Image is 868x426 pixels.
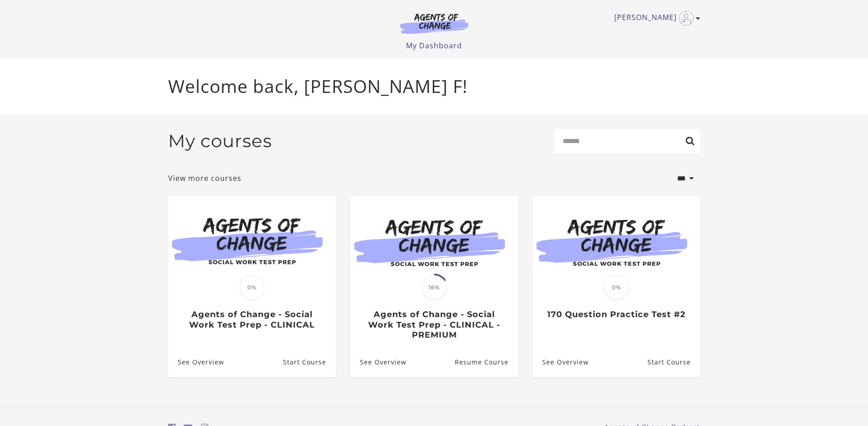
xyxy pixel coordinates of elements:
[168,347,224,377] a: Agents of Change - Social Work Test Prep - CLINICAL: See Overview
[282,347,335,377] a: Agents of Change - Social Work Test Prep - CLINICAL: Resume Course
[168,130,272,152] h2: My courses
[533,347,589,377] a: 170 Question Practice Test #2: See Overview
[350,347,406,377] a: Agents of Change - Social Work Test Prep - CLINICAL - PREMIUM: See Overview
[542,309,690,320] h3: 170 Question Practice Test #2
[604,275,629,300] span: 0%
[422,275,447,300] span: 16%
[168,73,700,100] p: Welcome back, [PERSON_NAME] F!
[647,347,700,377] a: 170 Question Practice Test #2: Resume Course
[168,173,241,184] a: View more courses
[390,13,478,34] img: Agents of Change Logo
[360,309,508,340] h3: Agents of Change - Social Work Test Prep - CLINICAL - PREMIUM
[614,11,696,26] a: Toggle menu
[240,275,264,300] span: 0%
[406,41,462,51] a: My Dashboard
[178,309,326,330] h3: Agents of Change - Social Work Test Prep - CLINICAL
[454,347,518,377] a: Agents of Change - Social Work Test Prep - CLINICAL - PREMIUM: Resume Course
